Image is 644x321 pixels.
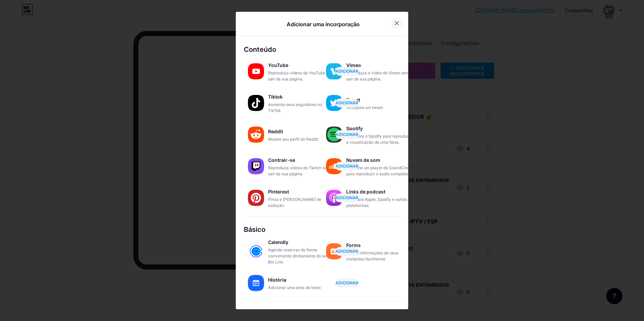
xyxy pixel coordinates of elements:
[248,95,264,111] img: Tiktok
[268,61,335,70] div: YouTube
[346,165,414,177] div: Adicione um player do SoundCloud para reproduzir o áudio completo.
[335,195,358,201] font: ADICIONAR
[326,127,342,143] img: Spotify
[268,275,335,285] div: História
[346,61,414,70] div: Vimeo
[244,224,400,235] div: Básico
[268,197,335,209] div: Pinos e [PERSON_NAME] de exibição
[335,248,358,254] font: ADICIONAR
[268,136,335,142] div: Mostre seu perfil do Reddit
[346,155,414,165] div: Nuvem de som
[346,197,414,209] div: Link para Apple, Spotify e outras plataformas.
[346,70,414,82] div: Reproduza o vídeo do Vimeo sem sair da sua página.
[248,243,264,259] img: Calendário
[335,162,358,171] button: ADICIONAR
[335,68,358,74] font: ADICIONAR
[335,279,358,287] button: ADICIONAR
[248,275,264,291] img: história
[268,102,335,114] div: Aumente seus seguidores no TikTok
[346,187,414,197] div: Links de podcast
[244,44,400,55] div: Conteúdo
[248,63,264,79] img: youtube
[326,95,342,111] img: gorjeio
[326,158,342,174] img: nuvem de som
[268,92,335,102] div: Tiktok
[335,280,358,286] font: ADICIONAR
[287,20,360,28] div: Adicionar uma incorporação
[335,100,358,106] font: ADICIONAR
[335,132,358,137] font: ADICIONAR
[335,163,358,169] font: ADICIONAR
[248,127,264,143] img: reddit
[335,247,358,256] button: ADICIONAR
[335,67,358,76] button: ADICIONAR
[326,243,342,259] img: Forms
[268,70,335,82] div: Reproduza vídeos do YouTube sem sair da sua página.
[335,130,358,139] button: ADICIONAR
[346,250,414,262] div: Colete informações de seus visitantes facilmente
[268,238,335,247] div: Calendly
[268,165,335,177] div: Reproduza vídeos do Twitch sem sair da sua página.
[326,63,342,79] img: Vimeo
[335,99,358,107] button: ADICIONAR
[346,241,414,250] div: Forms
[268,187,335,197] div: Pinterest
[346,124,414,133] div: Spotify
[248,190,264,206] img: Pinterest
[268,247,335,265] div: Agende reservas de forma conveniente diretamente do seu Bio Link.
[268,127,335,136] div: Reddit
[326,190,342,206] img: links de podcast
[335,193,358,202] button: ADICIONAR
[346,95,414,105] div: Tweet
[346,133,414,145] div: Incorpore o Spotify para reproduzir a visualização de uma faixa.
[346,105,414,111] div: Incorpore um tweet.
[248,158,264,174] img: contrair-se
[268,285,335,291] div: Adicionar uma área de texto
[268,155,335,165] div: Contrair-se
